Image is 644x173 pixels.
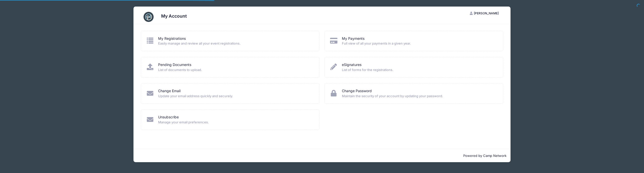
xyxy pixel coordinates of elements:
[161,13,187,19] h3: My Account
[158,41,313,46] span: Easily manage and review all your event registrations.
[466,9,503,18] button: [PERSON_NAME]
[342,62,361,67] a: eSignatures
[342,67,496,73] span: List of forms for the registrations.
[158,115,179,120] a: Unsubscribe
[158,88,180,94] a: Change Email
[158,62,191,67] a: Pending Documents
[158,120,313,125] span: Manage your email preferences.
[137,153,507,158] p: Powered by Camp Network
[144,12,154,22] img: CampNetwork
[474,11,499,15] span: [PERSON_NAME]
[342,36,364,41] a: My Payments
[342,41,496,46] span: Full view of all your payments in a given year.
[342,94,496,99] span: Maintain the security of your account by updating your password.
[158,36,186,41] a: My Registrations
[158,94,313,99] span: Update your email address quickly and securely.
[342,88,372,94] a: Change Password
[158,67,313,73] span: List of documents to upload.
